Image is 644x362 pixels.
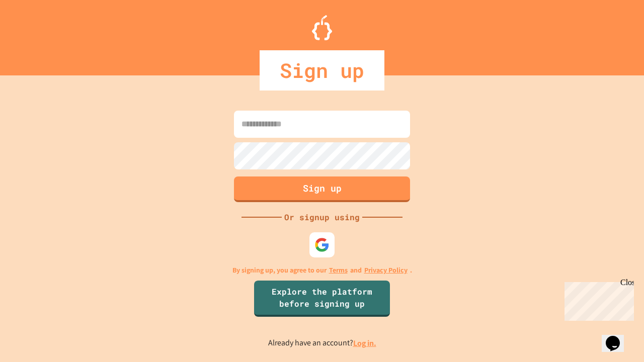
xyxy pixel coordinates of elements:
[364,265,408,276] a: Privacy Policy
[254,281,390,317] a: Explore the platform before signing up
[312,15,332,40] img: Logo.svg
[314,237,330,252] img: google-icon.svg
[602,322,634,352] iframe: chat widget
[353,338,376,348] a: Log in.
[234,176,410,202] button: Sign up
[232,265,412,276] p: By signing up, you agree to our and .
[260,50,384,90] div: Sign up
[560,278,634,321] iframe: chat widget
[282,211,362,223] div: Or signup using
[268,337,376,349] p: Already have an account?
[329,265,348,276] a: Terms
[4,4,69,64] div: Chat with us now!Close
